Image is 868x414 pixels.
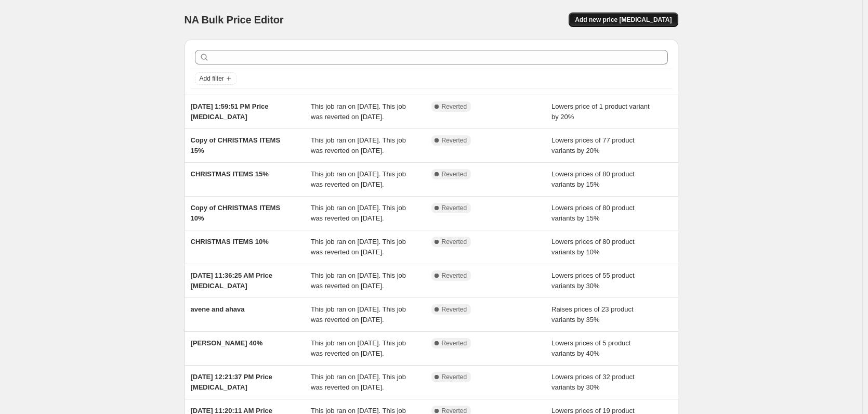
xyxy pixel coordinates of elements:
[551,339,630,357] span: Lowers prices of 5 product variants by 40%
[442,373,467,381] span: Reverted
[442,170,467,178] span: Reverted
[551,136,635,154] span: Lowers prices of 77 product variants by 20%
[551,305,634,324] span: Raises prices of 23 product variants by 35%
[442,271,467,280] span: Reverted
[442,102,467,111] span: Reverted
[311,271,406,290] span: This job ran on [DATE]. This job was reverted on [DATE].
[191,373,272,391] span: [DATE] 12:21:37 PM Price [MEDICAL_DATA]
[311,305,406,324] span: This job ran on [DATE]. This job was reverted on [DATE].
[311,204,406,222] span: This job ran on [DATE]. This job was reverted on [DATE].
[191,271,273,290] span: [DATE] 11:36:25 AM Price [MEDICAL_DATA]
[551,170,635,188] span: Lowers prices of 80 product variants by 15%
[551,373,635,391] span: Lowers prices of 32 product variants by 30%
[191,102,269,121] span: [DATE] 1:59:51 PM Price [MEDICAL_DATA]
[551,102,650,121] span: Lowers price of 1 product variant by 20%
[442,238,467,246] span: Reverted
[442,339,467,347] span: Reverted
[311,136,406,154] span: This job ran on [DATE]. This job was reverted on [DATE].
[311,373,406,391] span: This job ran on [DATE]. This job was reverted on [DATE].
[195,72,236,85] button: Add filter
[551,271,635,290] span: Lowers prices of 55 product variants by 30%
[191,305,245,313] span: avene and ahava
[311,238,406,256] span: This job ran on [DATE]. This job was reverted on [DATE].
[311,170,406,188] span: This job ran on [DATE]. This job was reverted on [DATE].
[191,238,269,245] span: CHRISTMAS ITEMS 10%
[200,74,224,83] span: Add filter
[442,136,467,145] span: Reverted
[191,339,263,347] span: [PERSON_NAME] 40%
[191,204,281,222] span: Copy of CHRISTMAS ITEMS 10%
[569,12,678,27] button: Add new price [MEDICAL_DATA]
[185,14,284,25] span: NA Bulk Price Editor
[551,204,635,222] span: Lowers prices of 80 product variants by 15%
[191,136,281,154] span: Copy of CHRISTMAS ITEMS 15%
[442,305,467,314] span: Reverted
[442,204,467,212] span: Reverted
[575,16,672,24] span: Add new price [MEDICAL_DATA]
[311,339,406,357] span: This job ran on [DATE]. This job was reverted on [DATE].
[311,102,406,121] span: This job ran on [DATE]. This job was reverted on [DATE].
[551,238,635,256] span: Lowers prices of 80 product variants by 10%
[191,170,269,178] span: CHRISTMAS ITEMS 15%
